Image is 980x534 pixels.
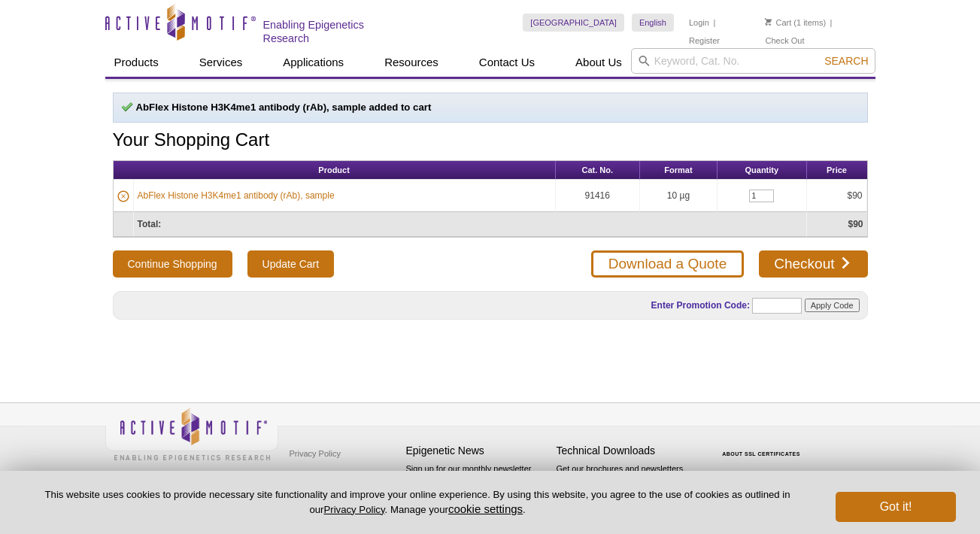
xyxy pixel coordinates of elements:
[632,14,674,32] a: English
[807,180,867,212] td: $90
[318,165,350,174] span: Product
[759,250,867,278] a: Checkout
[557,444,699,457] h4: Technical Downloads
[745,165,778,174] span: Quantity
[286,465,365,487] a: Terms & Conditions
[247,250,334,278] input: Update Cart
[448,502,523,515] button: cookie settings
[664,165,692,174] span: Format
[557,463,699,501] p: Get our brochures and newsletters, or request them by mail.
[24,488,811,517] p: This website uses cookies to provide necessary site functionality and improve your online experie...
[470,48,544,77] a: Contact Us
[765,35,804,46] a: Check Out
[707,429,820,463] table: Click to Verify - This site chose Symantec SSL for secure e-commerce and confidential communicati...
[105,48,168,77] a: Products
[591,250,744,278] a: Download a Quote
[375,48,448,77] a: Resources
[113,250,232,278] button: Continue Shopping
[689,17,709,28] a: Login
[581,165,613,174] span: Cat. No.
[406,463,549,514] p: Sign up for our monthly newsletter highlighting recent publications in the field of epigenetics.
[556,180,640,212] td: 91416
[113,130,868,152] h1: Your Shopping Cart
[323,504,384,515] a: Privacy Policy
[689,35,720,46] a: Register
[274,48,353,77] a: Applications
[138,189,335,202] a: AbFlex Histone H3K4me1 antibody (rAb), sample
[827,165,847,174] span: Price
[820,54,872,68] button: Search
[566,48,631,77] a: About Us
[765,18,772,26] img: Your Cart
[406,444,549,457] h4: Epigenetic News
[105,403,278,464] img: Active Motif,
[805,299,860,312] input: Apply Code
[830,14,833,32] li: |
[121,101,860,114] p: AbFlex Histone H3K4me1 antibody (rAb), sample added to cart
[713,14,715,32] li: |
[765,14,826,32] li: (1 items)
[650,300,750,311] label: Enter Promotion Code:
[640,180,718,212] td: 10 µg
[190,48,252,77] a: Services
[836,492,956,522] button: Got it!
[824,55,868,67] span: Search
[765,17,791,28] a: Cart
[286,442,344,465] a: Privacy Policy
[631,48,875,74] input: Keyword, Cat. No.
[722,451,800,457] a: ABOUT SSL CERTIFICATES
[263,18,413,45] h2: Enabling Epigenetics Research
[138,219,162,229] strong: Total:
[848,219,863,229] strong: $90
[523,14,624,32] a: [GEOGRAPHIC_DATA]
